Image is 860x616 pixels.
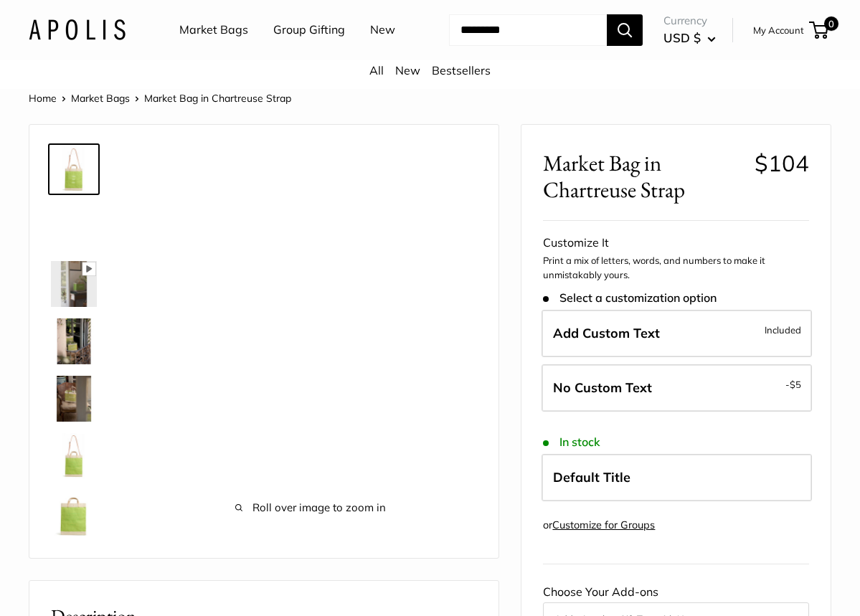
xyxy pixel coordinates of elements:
[542,364,812,412] label: Leave Blank
[607,14,643,46] button: Search
[370,19,395,41] a: New
[543,232,809,254] div: Customize It
[790,379,801,390] span: $5
[663,27,716,49] button: USD $
[71,92,130,105] a: Market Bags
[553,325,660,341] span: Add Custom Text
[144,498,477,518] span: Roll over image to zoom in
[48,258,100,310] a: Market Bag in Chartreuse Strap
[273,19,345,41] a: Group Gifting
[543,150,743,203] span: Market Bag in Chartreuse Strap
[663,11,716,31] span: Currency
[753,22,804,39] a: My Account
[48,316,100,367] a: Market Bag in Chartreuse Strap
[432,63,491,77] a: Bestsellers
[542,310,812,357] label: Add Custom Text
[29,19,126,40] img: Apolis
[51,433,97,479] img: Market Bag in Chartreuse Strap
[543,254,809,282] p: Print a mix of letters, words, and numbers to make it unmistakably yours.
[48,430,100,482] a: Market Bag in Chartreuse Strap
[51,318,97,364] img: Market Bag in Chartreuse Strap
[48,143,100,195] a: Market Bag in Chartreuse Strap
[811,22,828,39] a: 0
[553,469,630,485] span: Default Title
[29,92,57,105] a: Home
[51,146,97,192] img: Market Bag in Chartreuse Strap
[144,92,291,105] span: Market Bag in Chartreuse Strap
[179,19,248,41] a: Market Bags
[755,149,809,177] span: $104
[51,376,97,422] img: Market Bag in Chartreuse Strap
[543,291,716,305] span: Select a customization option
[543,516,655,535] div: or
[785,376,801,393] span: -
[51,261,97,307] img: Market Bag in Chartreuse Strap
[824,16,838,31] span: 0
[48,488,100,539] a: Market Bag in Chartreuse Strap
[765,321,801,338] span: Included
[29,89,291,108] nav: Breadcrumb
[542,454,812,501] label: Default Title
[543,435,600,449] span: In stock
[552,518,655,531] a: Customize for Groups
[48,201,100,252] a: Market Bag in Chartreuse Strap
[663,30,701,45] span: USD $
[369,63,384,77] a: All
[395,63,420,77] a: New
[553,379,652,396] span: No Custom Text
[51,491,97,536] img: Market Bag in Chartreuse Strap
[449,14,607,46] input: Search...
[48,373,100,425] a: Market Bag in Chartreuse Strap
